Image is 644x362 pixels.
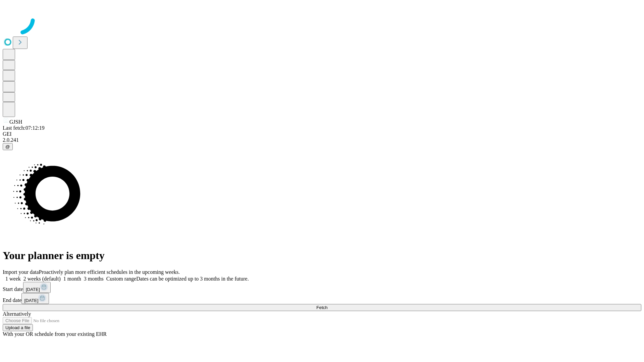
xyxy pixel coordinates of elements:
[63,276,81,282] span: 1 month
[3,125,45,131] span: Last fetch: 07:12:19
[3,143,13,150] button: @
[84,276,104,282] span: 3 months
[3,282,641,293] div: Start date
[316,305,327,310] span: Fetch
[3,331,107,337] span: With your OR schedule from your existing EHR
[5,144,10,149] span: @
[3,293,641,304] div: End date
[9,119,22,125] span: GJSH
[5,276,21,282] span: 1 week
[23,276,61,282] span: 2 weeks (default)
[23,282,51,293] button: [DATE]
[136,276,249,282] span: Dates can be optimized up to 3 months in the future.
[3,304,641,311] button: Fetch
[26,287,40,292] span: [DATE]
[3,131,641,137] div: GEI
[39,269,180,275] span: Proactively plan more efficient schedules in the upcoming weeks.
[3,137,641,143] div: 2.0.241
[24,298,38,303] span: [DATE]
[3,324,33,331] button: Upload a file
[3,249,641,262] h1: Your planner is empty
[3,311,31,317] span: Alternatively
[106,276,136,282] span: Custom range
[3,269,39,275] span: Import your data
[21,293,49,304] button: [DATE]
